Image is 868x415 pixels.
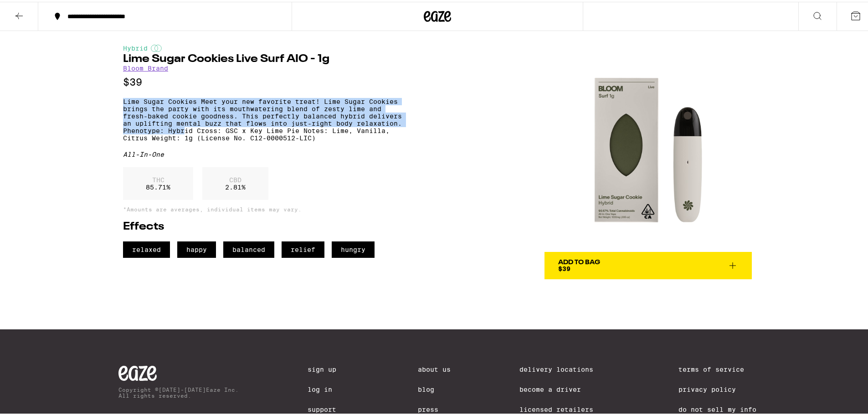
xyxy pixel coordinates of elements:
[558,263,570,271] span: $39
[519,404,610,411] a: Licensed Retailers
[308,364,349,371] a: Sign Up
[123,96,406,140] p: Lime Sugar Cookies Meet your new favorite treat! Lime Sugar Cookies brings the party with its mou...
[123,205,406,210] p: *Amounts are averages, individual items may vary.
[678,384,756,391] a: Privacy Policy
[123,63,168,70] a: Bloom Brand
[123,43,406,50] div: Hybrid
[123,240,170,256] span: relaxed
[544,43,752,250] img: Bloom Brand - Lime Sugar Cookies Live Surf AIO - 1g
[308,404,349,411] a: Support
[123,220,406,231] h2: Effects
[558,257,600,264] div: Add To Bag
[678,404,756,411] a: Do Not Sell My Info
[123,75,406,86] p: $39
[223,240,274,256] span: balanced
[21,6,39,15] span: Help
[332,240,375,256] span: hungry
[678,364,756,371] a: Terms of Service
[123,149,406,156] div: All-In-One
[544,250,752,277] button: Add To Bag$39
[418,384,451,391] a: Blog
[146,174,170,182] p: THC
[418,364,451,371] a: About Us
[123,52,406,63] h1: Lime Sugar Cookies Live Surf AIO - 1g
[118,385,239,397] p: Copyright © [DATE]-[DATE] Eaze Inc. All rights reserved.
[308,384,349,391] a: Log In
[202,165,268,198] div: 2.81 %
[519,364,610,371] a: Delivery Locations
[151,43,162,50] img: hybridColor.svg
[123,165,193,198] div: 85.71 %
[225,174,246,182] p: CBD
[177,240,216,256] span: happy
[418,404,451,411] a: Press
[282,240,324,256] span: relief
[519,384,610,391] a: Become a Driver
